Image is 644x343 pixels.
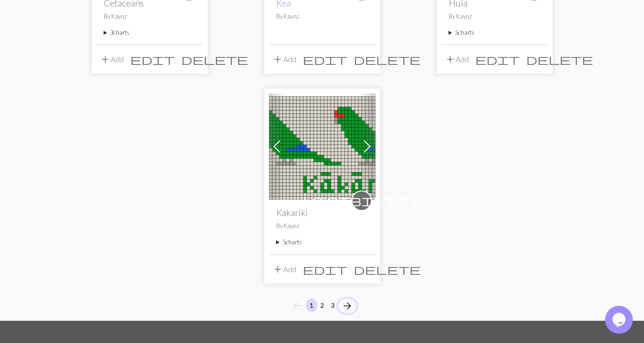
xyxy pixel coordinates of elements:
[269,93,376,200] img: Kakariki
[605,306,635,334] iframe: chat widget
[130,53,175,66] span: edit
[317,299,328,312] button: 2
[300,260,351,278] button: Edit
[351,260,424,278] button: Delete
[342,299,353,312] span: arrow_forward
[276,12,368,21] p: By Kaynz
[269,141,376,150] a: Kakariki
[472,51,523,68] button: Edit
[269,51,300,68] button: Add
[304,193,420,208] span: visibility
[272,263,283,276] span: add
[342,300,353,311] i: Next
[354,263,421,276] span: delete
[130,54,175,65] i: Edit
[104,12,196,21] p: By Kaynz
[304,191,420,210] i: private
[127,51,178,68] button: Edit
[475,54,520,65] i: Edit
[178,51,251,68] button: Delete
[303,264,347,275] i: Edit
[526,53,593,66] span: delete
[288,299,357,313] nav: Page navigation
[181,53,248,66] span: delete
[354,53,421,66] span: delete
[449,28,541,37] summary: 5charts
[100,53,111,66] span: add
[475,53,520,66] span: edit
[523,51,596,68] button: Delete
[303,54,347,65] i: Edit
[449,12,541,21] p: By Kaynz
[441,51,472,68] button: Add
[276,238,368,247] summary: 5charts
[276,222,368,230] p: By Kaynz
[272,53,283,66] span: add
[351,51,424,68] button: Delete
[327,299,338,312] button: 3
[276,207,368,218] h2: Kakariki
[96,51,127,68] button: Add
[445,53,456,66] span: add
[338,299,357,313] button: Next
[300,51,351,68] button: Edit
[269,260,300,278] button: Add
[303,53,347,66] span: edit
[306,299,317,312] button: 1
[303,263,347,276] span: edit
[104,28,196,37] summary: 3charts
